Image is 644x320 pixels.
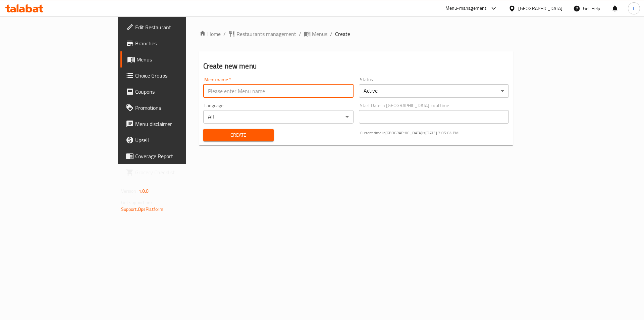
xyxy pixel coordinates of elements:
[135,72,220,80] span: Choice Groups
[135,168,220,176] span: Grocery Checklist
[120,148,225,164] a: Coverage Report
[312,30,327,38] span: Menus
[120,116,225,132] a: Menu disclaimer
[120,19,225,35] a: Edit Restaurant
[135,39,220,47] span: Branches
[120,100,225,116] a: Promotions
[335,30,350,38] span: Create
[236,30,296,38] span: Restaurants management
[330,30,332,38] li: /
[120,67,225,84] a: Choice Groups
[135,136,220,144] span: Upsell
[199,30,513,38] nav: breadcrumb
[228,30,296,38] a: Restaurants management
[135,104,220,112] span: Promotions
[304,30,327,38] a: Menus
[120,84,225,100] a: Coupons
[120,35,225,51] a: Branches
[299,30,301,38] li: /
[203,84,354,98] input: Please enter Menu name
[135,88,220,96] span: Coupons
[633,5,635,12] span: f
[137,55,220,63] span: Menus
[203,129,274,141] button: Create
[209,131,268,139] span: Create
[135,120,220,128] span: Menu disclaimer
[120,164,225,180] a: Grocery Checklist
[135,152,220,160] span: Coverage Report
[120,51,225,67] a: Menus
[121,205,164,214] a: Support.OpsPlatform
[121,198,152,207] span: Get support on:
[203,110,354,124] div: All
[359,84,509,98] div: Active
[445,4,487,12] div: Menu-management
[203,61,509,71] h2: Create new menu
[139,187,149,195] span: 1.0.0
[120,132,225,148] a: Upsell
[360,130,509,136] p: Current time in [GEOGRAPHIC_DATA] is [DATE] 3:05:04 PM
[518,5,562,12] div: [GEOGRAPHIC_DATA]
[135,23,220,31] span: Edit Restaurant
[121,187,138,195] span: Version:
